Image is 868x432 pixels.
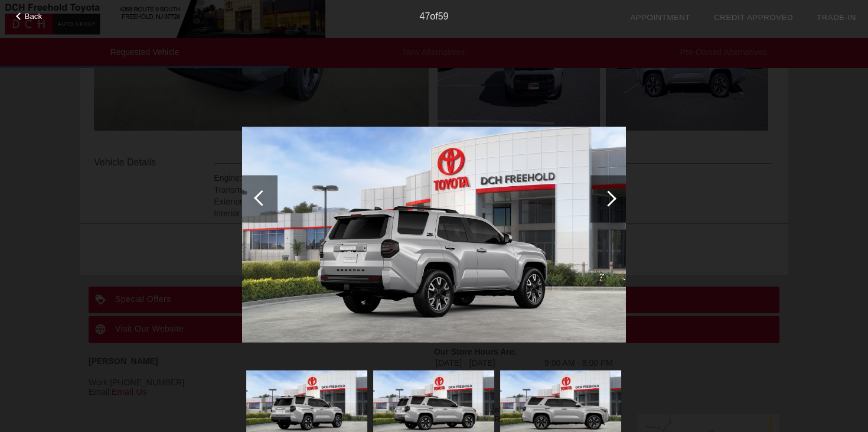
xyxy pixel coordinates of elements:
span: 47 [420,11,430,21]
span: Back [25,12,43,21]
a: Appointment [630,13,690,22]
span: 59 [438,11,449,21]
a: Credit Approved [714,13,793,22]
a: Trade-In [817,13,856,22]
img: 109da6e2df329d84c67e24bb051ca992.png [242,126,626,343]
